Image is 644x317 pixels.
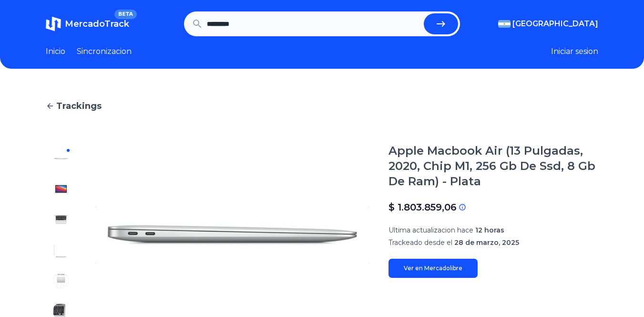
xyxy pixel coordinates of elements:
p: $ 1.803.859,06 [388,201,457,214]
a: Sincronizacion [77,46,132,57]
img: Apple Macbook Air (13 Pulgadas, 2020, Chip M1, 256 Gb De Ssd, 8 Gb De Ram) - Plata [53,212,69,227]
button: Iniciar sesion [551,46,598,57]
span: Trackings [56,99,102,113]
img: Apple Macbook Air (13 Pulgadas, 2020, Chip M1, 256 Gb De Ssd, 8 Gb De Ram) - Plata [53,151,69,166]
a: MercadoTrackBETA [46,16,129,32]
span: 28 de marzo, 2025 [454,238,519,247]
img: MercadoTrack [46,16,61,32]
img: Apple Macbook Air (13 Pulgadas, 2020, Chip M1, 256 Gb De Ssd, 8 Gb De Ram) - Plata [53,181,69,197]
h1: Apple Macbook Air (13 Pulgadas, 2020, Chip M1, 256 Gb De Ssd, 8 Gb De Ram) - Plata [388,143,598,189]
img: Argentina [498,20,511,28]
a: Trackings [46,99,598,113]
span: Ultima actualizacion hace [388,226,473,234]
a: Inicio [46,46,65,57]
span: 12 horas [475,226,504,234]
a: Ver en Mercadolibre [388,259,478,278]
span: Trackeado desde el [388,238,452,247]
img: Apple Macbook Air (13 Pulgadas, 2020, Chip M1, 256 Gb De Ssd, 8 Gb De Ram) - Plata [53,243,69,258]
img: Apple Macbook Air (13 Pulgadas, 2020, Chip M1, 256 Gb De Ssd, 8 Gb De Ram) - Plata [53,273,69,288]
span: MercadoTrack [65,19,129,29]
span: [GEOGRAPHIC_DATA] [512,18,598,30]
span: BETA [114,10,137,19]
button: [GEOGRAPHIC_DATA] [498,18,598,30]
